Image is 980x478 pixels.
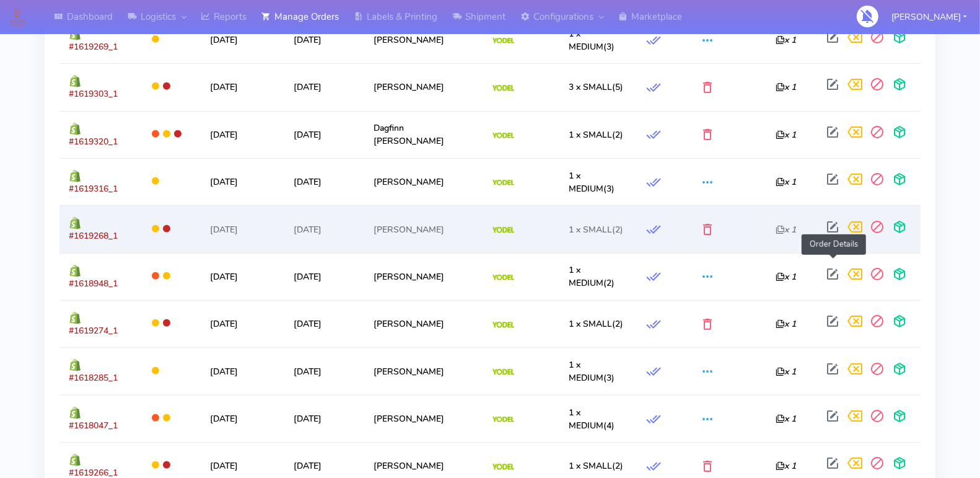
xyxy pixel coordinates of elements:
[201,111,284,158] td: [DATE]
[492,85,514,91] img: Yodel
[284,16,364,63] td: [DATE]
[201,395,284,442] td: [DATE]
[776,460,796,472] i: x 1
[201,205,284,252] td: [DATE]
[492,417,514,423] img: Yodel
[776,129,796,141] i: x 1
[569,28,603,53] span: 1 x MEDIUM
[201,16,284,63] td: [DATE]
[776,318,796,330] i: x 1
[492,275,514,281] img: Yodel
[69,420,118,432] span: #1618047_1
[284,111,364,158] td: [DATE]
[364,395,483,442] td: [PERSON_NAME]
[69,88,118,100] span: #1619303_1
[284,347,364,394] td: [DATE]
[364,347,483,394] td: [PERSON_NAME]
[569,359,615,384] span: (3)
[569,264,603,289] span: 1 x MEDIUM
[776,34,796,46] i: x 1
[69,230,118,242] span: #1619268_1
[776,81,796,93] i: x 1
[569,407,603,432] span: 1 x MEDIUM
[69,325,118,337] span: #1619274_1
[284,205,364,252] td: [DATE]
[69,454,81,466] img: shopify.png
[882,4,976,30] button: [PERSON_NAME]
[284,300,364,347] td: [DATE]
[569,318,623,330] span: (2)
[569,224,623,236] span: (2)
[569,224,612,236] span: 1 x SMALL
[364,16,483,63] td: [PERSON_NAME]
[569,28,615,53] span: (3)
[69,75,81,87] img: shopify.png
[69,359,81,371] img: shopify.png
[69,312,81,324] img: shopify.png
[364,205,483,252] td: [PERSON_NAME]
[776,413,796,425] i: x 1
[776,366,796,378] i: x 1
[69,407,81,419] img: shopify.png
[569,129,623,141] span: (2)
[364,253,483,300] td: [PERSON_NAME]
[364,300,483,347] td: [PERSON_NAME]
[201,300,284,347] td: [DATE]
[569,318,612,330] span: 1 x SMALL
[201,158,284,205] td: [DATE]
[69,41,118,53] span: #1619269_1
[69,183,118,195] span: #1619316_1
[69,28,81,40] img: shopify.png
[569,81,623,93] span: (5)
[776,176,796,188] i: x 1
[364,63,483,110] td: [PERSON_NAME]
[284,395,364,442] td: [DATE]
[776,224,796,236] i: x 1
[201,347,284,394] td: [DATE]
[492,464,514,470] img: Yodel
[69,170,81,182] img: shopify.png
[69,278,118,290] span: #1618948_1
[201,63,284,110] td: [DATE]
[69,123,81,135] img: shopify.png
[569,359,603,384] span: 1 x MEDIUM
[569,460,623,472] span: (2)
[492,227,514,233] img: Yodel
[492,133,514,139] img: Yodel
[569,129,612,141] span: 1 x SMALL
[569,407,615,432] span: (4)
[569,264,615,289] span: (2)
[201,253,284,300] td: [DATE]
[69,217,81,229] img: shopify.png
[69,372,118,384] span: #1618285_1
[569,170,603,195] span: 1 x MEDIUM
[284,158,364,205] td: [DATE]
[569,81,612,93] span: 3 x SMALL
[364,111,483,158] td: Dagfinn [PERSON_NAME]
[69,136,118,148] span: #1619320_1
[284,63,364,110] td: [DATE]
[776,271,796,283] i: x 1
[492,369,514,375] img: Yodel
[69,265,81,277] img: shopify.png
[492,322,514,328] img: Yodel
[569,170,615,195] span: (3)
[364,158,483,205] td: [PERSON_NAME]
[284,253,364,300] td: [DATE]
[492,180,514,186] img: Yodel
[569,460,612,472] span: 1 x SMALL
[492,38,514,44] img: Yodel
